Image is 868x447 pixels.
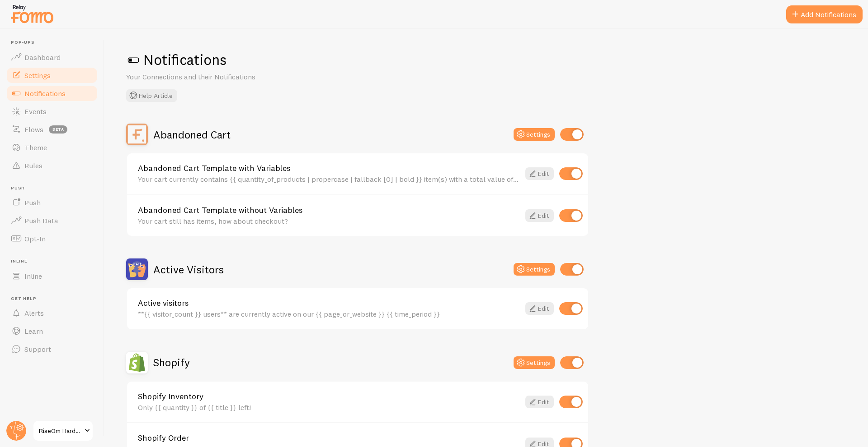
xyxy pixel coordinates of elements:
a: Edit [525,167,554,180]
span: Notifications [24,89,66,98]
a: Push Data [5,212,99,230]
span: Alerts [24,309,44,318]
div: Your cart currently contains {{ quantity_of_products | propercase | fallback [0] | bold }} item(s... [138,175,520,183]
button: Settings [514,128,555,141]
button: Help Article [126,89,177,102]
img: Shopify [126,352,148,373]
a: RiseOm Hardware [33,420,94,442]
button: Settings [514,263,555,276]
a: Settings [5,66,99,84]
span: Theme [24,143,47,152]
a: Abandoned Cart Template with Variables [138,164,520,172]
img: Active Visitors [126,258,148,280]
a: Edit [525,396,554,408]
a: Learn [5,322,99,340]
a: Theme [5,138,99,157]
span: Flows [24,125,43,134]
a: Notifications [5,84,99,102]
span: Events [24,107,47,116]
a: Opt-In [5,230,99,248]
h2: Shopify [153,355,190,369]
a: Support [5,340,99,358]
span: Opt-In [24,234,46,243]
span: Push Data [24,216,58,225]
a: Inline [5,267,99,285]
div: **{{ visitor_count }} users** are currently active on our {{ page_or_website }} {{ time_period }} [138,310,520,318]
a: Shopify Inventory [138,392,520,401]
span: beta [49,125,67,134]
a: Flows beta [5,120,99,138]
span: RiseOm Hardware [39,425,82,436]
span: Settings [24,71,51,80]
a: Shopify Order [138,434,520,442]
span: Inline [11,258,99,264]
span: Support [24,345,51,354]
a: Abandoned Cart Template without Variables [138,206,520,214]
span: Dashboard [24,53,61,62]
a: Edit [525,302,554,315]
a: Edit [525,209,554,222]
span: Pop-ups [11,40,99,46]
h2: Active Visitors [153,263,224,276]
a: Dashboard [5,48,99,66]
a: Alerts [5,304,99,322]
span: Push [24,198,41,207]
span: Rules [24,161,42,170]
h1: Notifications [126,51,846,69]
div: Your cart still has items, how about checkout? [138,217,520,225]
span: Inline [24,272,42,281]
p: Your Connections and their Notifications [126,72,343,82]
h2: Abandoned Cart [153,128,231,142]
a: Events [5,102,99,120]
span: Learn [24,327,43,336]
div: Only {{ quantity }} of {{ title }} left! [138,403,520,411]
a: Rules [5,157,99,175]
img: Abandoned Cart [126,124,148,145]
span: Get Help [11,296,99,302]
a: Active visitors [138,299,520,307]
a: Push [5,194,99,212]
img: fomo-relay-logo-orange.svg [9,2,55,25]
span: Push [11,185,99,191]
button: Settings [514,356,555,369]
